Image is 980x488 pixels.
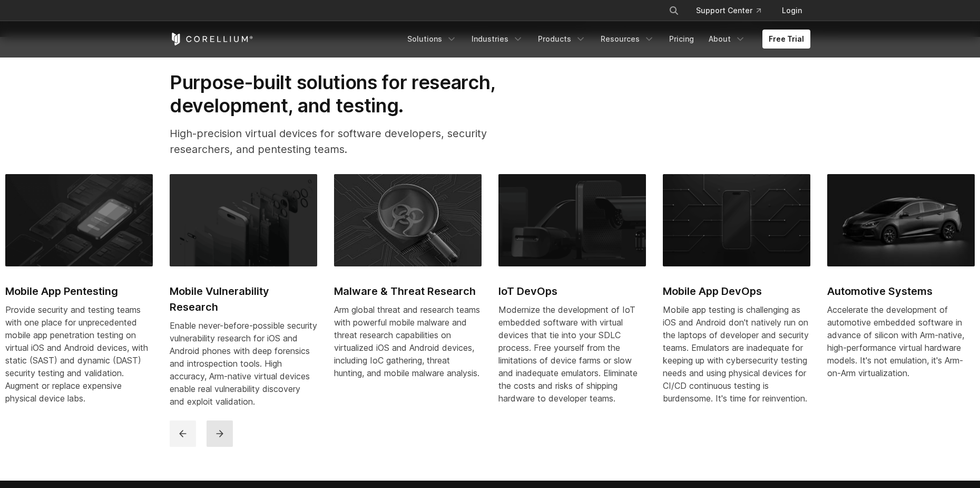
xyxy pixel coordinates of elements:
[170,319,317,408] div: Enable never-before-possible security vulnerability research for iOS and Android phones with deep...
[498,283,646,299] h2: IoT DevOps
[594,30,661,49] a: Resources
[401,30,463,49] a: Solutions
[663,174,810,417] a: Mobile App DevOps Mobile App DevOps Mobile app testing is challenging as iOS and Android don't na...
[170,126,529,157] p: High-precision virtual devices for software developers, security researchers, and pentesting teams.
[498,174,646,417] a: IoT DevOps IoT DevOps Modernize the development of IoT embedded software with virtual devices tha...
[334,174,482,391] a: Malware & Threat Research Malware & Threat Research Arm global threat and research teams with pow...
[663,283,810,299] h2: Mobile App DevOps
[827,303,975,379] p: Accelerate the development of automotive embedded software in advance of silicon with Arm-native,...
[170,174,317,266] img: Mobile Vulnerability Research
[663,303,810,405] div: Mobile app testing is challenging as iOS and Android don't natively run on the laptops of develop...
[663,174,810,266] img: Mobile App DevOps
[664,1,683,20] button: Search
[498,174,646,266] img: IoT DevOps
[170,33,253,45] a: Corellium Home
[5,174,153,266] img: Mobile App Pentesting
[773,1,810,20] a: Login
[170,174,317,420] a: Mobile Vulnerability Research Mobile Vulnerability Research Enable never-before-possible security...
[827,283,975,299] h2: Automotive Systems
[465,30,530,49] a: Industries
[532,30,592,49] a: Products
[334,174,482,266] img: Malware & Threat Research
[207,420,233,447] button: next
[688,1,769,20] a: Support Center
[170,420,196,447] button: previous
[827,174,975,266] img: Automotive Systems
[334,283,482,299] h2: Malware & Threat Research
[656,1,810,20] div: Navigation Menu
[170,283,317,315] h2: Mobile Vulnerability Research
[334,303,482,379] div: Arm global threat and research teams with powerful mobile malware and threat research capabilitie...
[401,30,810,49] div: Navigation Menu
[663,30,700,49] a: Pricing
[170,71,529,118] h2: Purpose-built solutions for research, development, and testing.
[762,30,810,49] a: Free Trial
[702,30,752,49] a: About
[5,283,153,299] h2: Mobile App Pentesting
[5,303,153,405] div: Provide security and testing teams with one place for unprecedented mobile app penetration testin...
[498,303,646,405] div: Modernize the development of IoT embedded software with virtual devices that tie into your SDLC p...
